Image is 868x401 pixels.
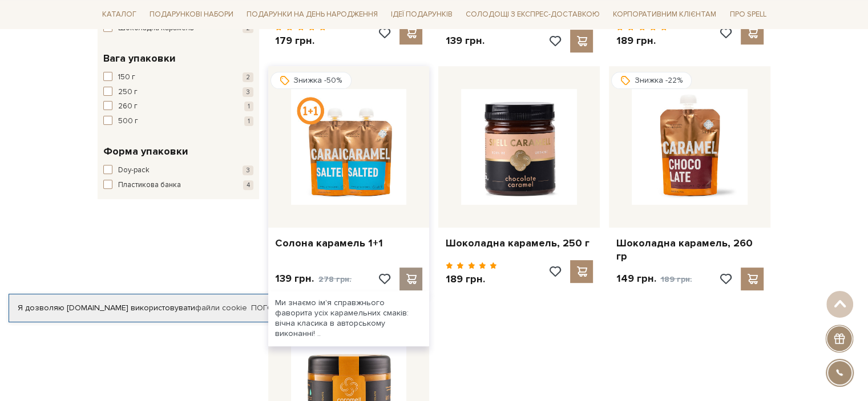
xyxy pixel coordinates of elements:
span: Пластикова банка [118,180,181,191]
a: Ідеї подарунків [386,6,457,23]
span: 2 [243,72,253,82]
img: Солона карамель 1+1 [291,89,407,205]
span: 189 грн. [660,274,692,284]
span: 1 [244,102,253,111]
span: 500 г [118,116,138,127]
button: 250 г 3 [103,87,253,98]
img: Шоколадна карамель, 260 гр [632,89,748,205]
span: Doy-pack [118,165,150,176]
span: Форма упаковки [103,144,188,159]
a: Каталог [98,6,141,23]
a: Подарункові набори [145,6,238,23]
span: 2 [243,23,253,33]
p: 139 грн. [445,34,484,47]
div: Я дозволяю [DOMAIN_NAME] використовувати [9,303,318,313]
span: Вага упаковки [103,51,176,66]
button: Пластикова банка 4 [103,180,253,191]
span: 3 [243,87,253,97]
span: 250 г [118,87,138,98]
div: Знижка -50% [271,72,352,89]
a: Шоколадна карамель, 250 г [445,237,593,250]
a: Корпоративним клієнтам [608,6,721,23]
div: Ми знаємо ім'я справжнього фаворита усіх карамельних смаків: вічна класика в авторському виконанн... [268,291,430,346]
a: Погоджуюсь [251,303,309,313]
div: Знижка -22% [611,72,692,89]
button: 150 г 2 [103,72,253,83]
span: 1 [244,116,253,126]
a: Про Spell [725,6,770,23]
p: 189 грн. [445,273,497,286]
p: 179 грн. [275,34,327,47]
span: 278 грн. [318,274,352,284]
button: Doy-pack 3 [103,165,253,176]
button: 500 г 1 [103,116,253,127]
span: 3 [243,165,253,175]
a: файли cookie [195,303,247,313]
a: Солодощі з експрес-доставкою [461,5,604,24]
p: 149 грн. [616,272,692,286]
a: Солона карамель 1+1 [275,237,423,250]
span: 150 г [118,72,135,83]
span: 260 г [118,101,138,112]
span: 4 [243,180,253,190]
p: 139 грн. [275,272,352,286]
a: Подарунки на День народження [242,6,382,23]
a: Шоколадна карамель, 260 гр [616,237,764,264]
p: 189 грн. [616,34,668,47]
button: 260 г 1 [103,101,253,112]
